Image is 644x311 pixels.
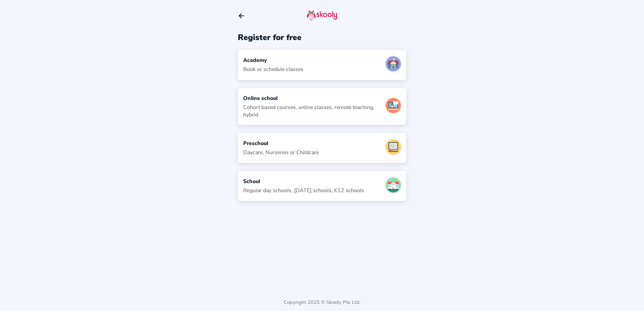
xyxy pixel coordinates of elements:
div: Academy [243,57,303,64]
div: Cohort based courses, online classes, remote teaching, hybrid [243,104,380,118]
div: Online school [243,95,380,102]
div: Regular day schools, [DATE] schools, K12 schools [243,187,364,194]
div: Daycare, Nurseries or Childcare [243,149,319,156]
div: School [243,178,364,185]
div: Register for free [238,32,406,43]
img: skooly-logo.png [307,10,337,21]
div: Preschool [243,140,319,147]
div: Book or schedule classes [243,66,303,73]
button: arrow back outline [238,12,245,20]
